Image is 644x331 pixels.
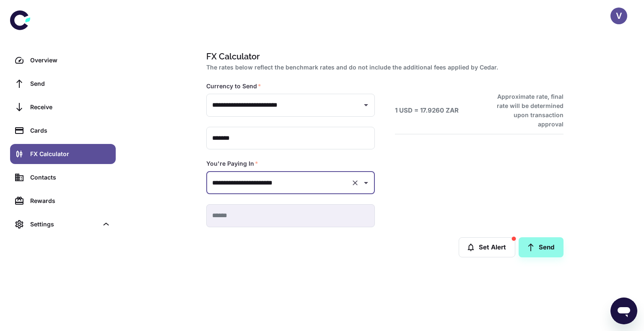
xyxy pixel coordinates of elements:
h6: 1 USD = 17.9260 ZAR [395,106,459,115]
div: Contacts [30,173,111,182]
div: Send [30,79,111,88]
label: Currency to Send [206,82,261,90]
h6: Approximate rate, final rate will be determined upon transaction approval [488,92,563,129]
button: Clear [349,177,361,189]
a: Receive [10,97,116,117]
a: Rewards [10,191,116,211]
div: Settings [10,214,116,234]
div: Settings [30,220,98,229]
div: Rewards [30,196,111,205]
div: Cards [30,126,111,135]
a: Send [519,237,563,257]
a: Contacts [10,167,116,187]
a: Send [10,74,116,94]
div: Receive [30,103,111,112]
h1: FX Calculator [206,50,560,63]
div: Overview [30,56,111,65]
button: V [610,8,627,24]
button: Set Alert [459,237,515,257]
div: FX Calculator [30,149,111,159]
label: You're Paying In [206,159,258,168]
button: Open [360,99,372,111]
a: FX Calculator [10,144,116,164]
a: Overview [10,50,116,70]
iframe: Button to launch messaging window [610,298,637,324]
a: Cards [10,121,116,141]
button: Open [360,177,372,189]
